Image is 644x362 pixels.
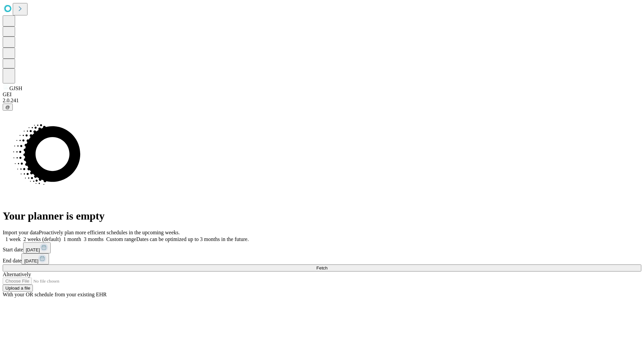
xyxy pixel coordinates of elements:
button: Upload a file [3,285,33,292]
button: [DATE] [21,253,49,264]
span: @ [5,105,10,110]
span: Custom range [106,236,136,242]
button: Fetch [3,264,641,271]
button: @ [3,104,13,111]
span: [DATE] [24,258,38,263]
span: Fetch [316,265,327,270]
span: Dates can be optimized up to 3 months in the future. [136,236,249,242]
span: Proactively plan more efficient schedules in the upcoming weeks. [39,230,180,235]
h1: Your planner is empty [3,210,641,222]
span: 2 weeks (default) [23,236,61,242]
span: 1 week [5,236,21,242]
span: With your OR schedule from your existing EHR [3,292,107,297]
div: 2.0.241 [3,98,641,104]
span: 1 month [63,236,81,242]
span: Import your data [3,230,39,235]
div: GEI [3,92,641,98]
span: Alternatively [3,271,31,277]
span: GJSH [9,85,22,91]
div: End date [3,253,641,264]
button: [DATE] [23,242,51,253]
div: Start date [3,242,641,253]
span: 3 months [84,236,104,242]
span: [DATE] [26,247,40,252]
